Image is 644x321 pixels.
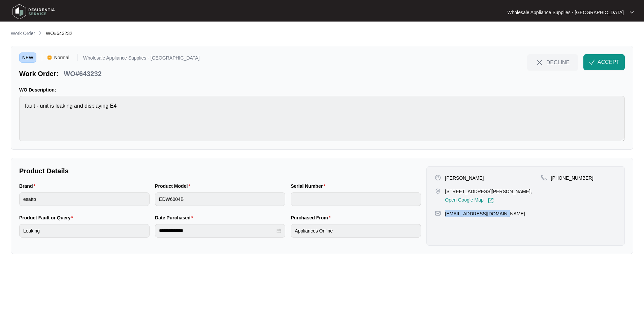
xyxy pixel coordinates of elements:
[291,192,421,206] input: Serial Number
[52,52,72,63] span: Normal
[435,175,441,181] img: user-pin
[83,56,200,63] p: Wholesale Appliance Supplies - [GEOGRAPHIC_DATA]
[155,192,285,206] input: Product Model
[598,58,619,66] span: ACCEPT
[19,224,150,238] input: Product Fault or Query
[155,214,196,221] label: Date Purchased
[291,214,333,221] label: Purchased From
[546,59,570,66] span: DECLINE
[46,31,72,36] span: WO#643232
[38,30,43,36] img: chevron-right
[536,59,544,67] img: close-Icon
[159,227,275,234] input: Date Purchased
[527,54,578,70] button: close-IconDECLINE
[19,214,76,221] label: Product Fault or Query
[291,224,421,238] input: Purchased From
[291,183,328,189] label: Serial Number
[507,9,624,16] p: Wholesale Appliance Supplies - [GEOGRAPHIC_DATA]
[155,183,193,189] label: Product Model
[47,56,52,60] img: Vercel Logo
[630,11,634,14] img: dropdown arrow
[64,69,101,78] p: WO#643232
[19,96,625,141] textarea: fault - unit is leaking and displaying E4
[10,2,57,22] img: residentia service logo
[445,210,525,217] p: [EMAIL_ADDRESS][DOMAIN_NAME]
[445,198,493,204] a: Open Google Map
[19,69,58,78] p: Work Order:
[19,192,150,206] input: Brand
[19,183,38,189] label: Brand
[583,54,625,70] button: check-IconACCEPT
[19,52,36,63] span: NEW
[435,210,441,216] img: map-pin
[435,188,441,194] img: map-pin
[551,175,593,181] p: [PHONE_NUMBER]
[589,59,595,65] img: check-Icon
[488,198,494,204] img: Link-External
[11,30,35,37] p: Work Order
[19,86,625,93] p: WO Description:
[445,175,484,181] p: [PERSON_NAME]
[9,30,36,37] a: Work Order
[445,188,532,195] p: [STREET_ADDRESS][PERSON_NAME],
[541,175,547,181] img: map-pin
[19,166,421,176] p: Product Details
